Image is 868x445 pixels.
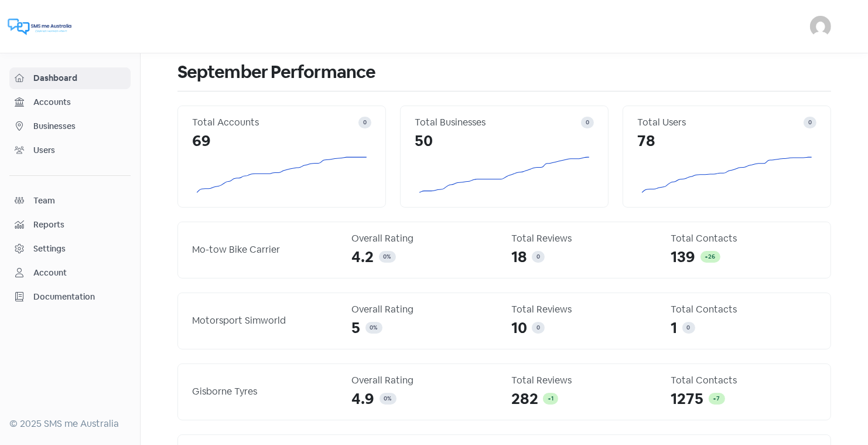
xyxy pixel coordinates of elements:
div: Total Contacts [671,232,817,246]
span: Team [33,195,125,207]
div: 50 [415,130,594,152]
span: +26 [705,253,716,260]
span: 0 [384,395,388,402]
span: +1 [548,395,553,402]
div: Total Reviews [511,303,657,317]
span: 0 [687,324,691,331]
div: Total Users [637,116,804,130]
span: 0 [370,324,374,331]
span: 4.9 [352,388,375,410]
span: +7 [713,395,720,402]
span: Reports [33,219,125,231]
div: Motorsport Simworld [192,314,338,328]
div: Total Reviews [511,232,657,246]
h1: September Performance [177,53,831,91]
span: 4.2 [352,246,374,269]
div: Settings [33,243,66,255]
span: % [374,324,378,331]
div: Total Businesses [415,116,581,130]
a: Reports [9,214,131,236]
span: % [387,253,391,260]
a: Team [9,190,131,212]
span: 1275 [671,388,704,410]
img: User [810,16,831,37]
div: 69 [192,130,371,152]
span: 282 [511,388,538,410]
a: Dashboard [9,67,131,89]
div: © 2025 SMS me Australia [9,417,131,431]
a: Businesses [9,116,131,137]
a: Accounts [9,91,131,113]
span: 5 [352,317,361,339]
span: 0 [363,118,367,126]
span: 10 [511,317,527,339]
span: 18 [511,246,527,269]
div: Account [33,267,67,279]
div: Overall Rating [352,303,498,317]
a: Documentation [9,286,131,308]
div: Overall Rating [352,373,498,388]
span: Businesses [33,120,125,133]
span: 0 [586,118,589,126]
a: Settings [9,238,131,260]
div: Overall Rating [352,232,498,246]
span: Users [33,144,125,157]
span: 0 [384,253,387,260]
span: 0 [536,253,540,260]
a: Users [9,140,131,161]
div: Total Accounts [192,116,358,130]
a: Account [9,262,131,284]
div: Mo-tow Bike Carrier [192,243,338,257]
div: Total Contacts [671,373,817,388]
span: 0 [536,324,540,331]
div: 78 [637,130,816,152]
span: 1 [671,317,678,339]
span: Dashboard [33,72,125,84]
span: % [388,395,392,402]
div: Total Reviews [511,373,657,388]
span: 139 [671,246,696,269]
span: Accounts [33,96,125,108]
span: 0 [808,118,812,126]
div: Gisborne Tyres [192,385,338,399]
span: Documentation [33,291,125,303]
div: Total Contacts [671,303,817,317]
